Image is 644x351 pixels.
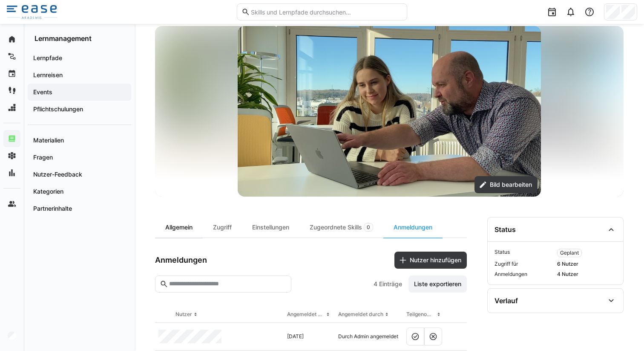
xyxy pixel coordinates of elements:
[383,217,443,238] div: Anmeldungen
[287,333,304,340] span: [DATE]
[489,180,533,189] span: Bild bearbeiten
[494,271,554,278] span: Anmeldungen
[557,271,616,278] span: 4 Nutzer
[408,256,463,264] span: Nutzer hinzufügen
[408,276,467,293] button: Liste exportieren
[299,217,383,238] div: Zugeordnete Skills
[338,333,398,340] span: Durch Admin angemeldet
[203,217,242,238] div: Zugriff
[406,311,435,318] div: Teilgenommen
[494,261,554,267] span: Zugriff für
[474,176,538,193] button: Bild bearbeiten
[242,217,299,238] div: Einstellungen
[338,311,383,318] div: Angemeldet durch
[374,280,377,288] span: 4
[494,225,516,234] div: Status
[250,8,402,16] input: Skills und Lernpfade durchsuchen…
[155,255,207,265] h3: Anmeldungen
[155,217,203,238] div: Allgemein
[379,280,402,288] span: Einträge
[560,249,579,256] span: Geplant
[287,311,325,318] div: Angemeldet am
[367,224,370,231] span: 0
[394,252,467,269] button: Nutzer hinzufügen
[413,280,463,288] span: Liste exportieren
[557,261,616,267] span: 6 Nutzer
[175,311,192,318] div: Nutzer
[494,249,554,257] span: Status
[494,296,518,305] div: Verlauf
